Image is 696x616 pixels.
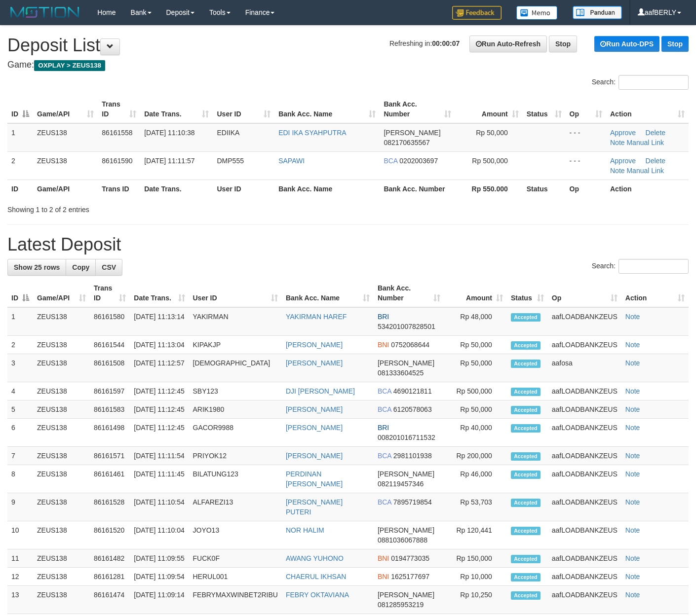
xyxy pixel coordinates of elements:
[378,341,389,349] span: BNI
[7,201,283,215] div: Showing 1 to 2 of 2 entries
[7,151,33,180] td: 2
[625,591,640,599] a: Note
[378,554,389,562] span: BNI
[511,573,541,581] span: Accepted
[90,400,130,419] td: 86161583
[286,573,346,580] a: CHAERUL IKHSAN
[511,527,541,535] span: Accepted
[384,157,397,165] span: BCA
[7,493,33,521] td: 9
[33,354,90,382] td: ZEUS138
[432,39,460,47] strong: 00:00:07
[7,60,689,70] h4: Game:
[621,279,689,307] th: Action: activate to sort column ascending
[286,405,343,413] a: [PERSON_NAME]
[472,157,507,165] span: Rp 500,000
[378,498,391,506] span: BCA
[286,591,349,599] a: FEBRY OKTAVIANA
[625,470,640,478] a: Note
[7,36,689,55] h1: Deposit List
[469,36,547,52] a: Run Auto-Refresh
[102,263,116,271] span: CSV
[516,6,558,20] img: Button%20Memo.svg
[511,406,541,414] span: Accepted
[548,447,621,465] td: aafLOADBANKZEUS
[7,447,33,465] td: 7
[566,180,606,198] th: Op
[189,419,282,447] td: GACOR9988
[66,259,96,276] a: Copy
[523,95,566,123] th: Status: activate to sort column ascending
[378,536,427,544] span: Copy 0881036067888 to clipboard
[548,419,621,447] td: aafLOADBANKZEUS
[626,167,664,175] a: Manual Link
[378,573,389,580] span: BNI
[189,586,282,614] td: FEBRYMAXWINBET2RIBU
[189,400,282,419] td: ARIK1980
[130,336,189,354] td: [DATE] 11:13:04
[130,279,189,307] th: Date Trans.: activate to sort column ascending
[566,95,606,123] th: Op: activate to sort column ascending
[625,387,640,395] a: Note
[380,95,455,123] th: Bank Acc. Number: activate to sort column ascending
[286,470,343,488] a: PERDINAN [PERSON_NAME]
[548,382,621,400] td: aafLOADBANKZEUS
[33,568,90,586] td: ZEUS138
[610,139,625,146] a: Note
[548,549,621,568] td: aafLOADBANKZEUS
[378,369,424,377] span: Copy 081333604525 to clipboard
[130,382,189,400] td: [DATE] 11:12:45
[378,387,391,395] span: BCA
[33,549,90,568] td: ZEUS138
[378,434,435,441] span: Copy 008201016711532 to clipboard
[90,586,130,614] td: 86161474
[33,307,90,336] td: ZEUS138
[189,307,282,336] td: YAKIRMAN
[90,307,130,336] td: 86161580
[646,157,665,165] a: Delete
[144,157,194,165] span: [DATE] 11:11:57
[7,419,33,447] td: 6
[444,549,507,568] td: Rp 150,000
[130,549,189,568] td: [DATE] 11:09:55
[33,586,90,614] td: ZEUS138
[511,341,541,350] span: Accepted
[140,95,213,123] th: Date Trans.: activate to sort column ascending
[625,313,640,321] a: Note
[378,405,391,413] span: BCA
[7,354,33,382] td: 3
[7,307,33,336] td: 1
[625,341,640,349] a: Note
[98,180,140,198] th: Trans ID
[72,263,89,271] span: Copy
[548,521,621,549] td: aafLOADBANKZEUS
[511,499,541,507] span: Accepted
[286,498,343,516] a: [PERSON_NAME] PUTERI
[286,424,343,432] a: [PERSON_NAME]
[393,405,432,413] span: Copy 6120578063 to clipboard
[391,573,429,580] span: Copy 1625177697 to clipboard
[33,279,90,307] th: Game/API: activate to sort column ascending
[444,465,507,493] td: Rp 46,000
[282,279,374,307] th: Bank Acc. Name: activate to sort column ascending
[7,521,33,549] td: 10
[661,36,689,52] a: Stop
[444,568,507,586] td: Rp 10,000
[378,323,435,330] span: Copy 534201007828501 to clipboard
[566,123,606,152] td: - - -
[14,263,60,271] span: Show 25 rows
[455,95,523,123] th: Amount: activate to sort column ascending
[189,447,282,465] td: PRIYOK12
[33,465,90,493] td: ZEUS138
[378,591,434,599] span: [PERSON_NAME]
[286,387,355,395] a: DJI [PERSON_NAME]
[523,180,566,198] th: Status
[393,387,432,395] span: Copy 4690121811 to clipboard
[90,419,130,447] td: 86161498
[130,465,189,493] td: [DATE] 11:11:45
[549,36,577,52] a: Stop
[511,452,541,461] span: Accepted
[606,95,689,123] th: Action: activate to sort column ascending
[625,498,640,506] a: Note
[511,388,541,396] span: Accepted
